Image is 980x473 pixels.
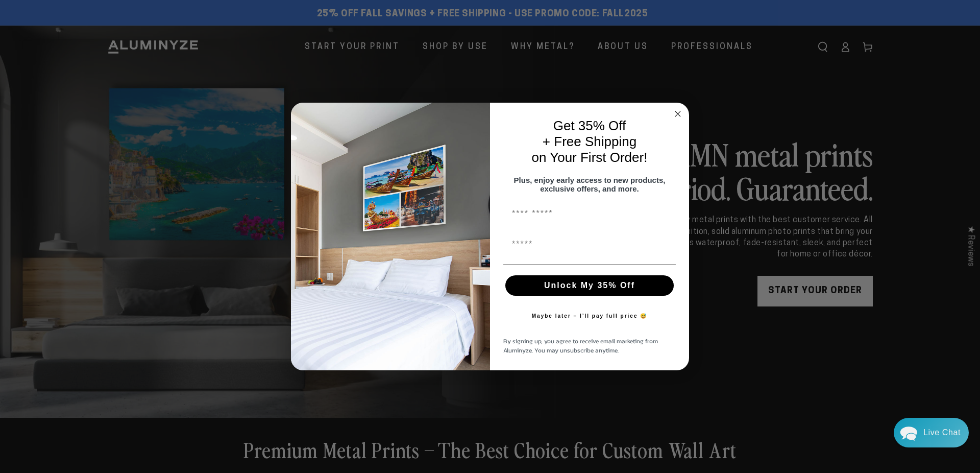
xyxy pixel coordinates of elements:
[894,418,969,447] div: Chat widget toggle
[553,118,626,133] span: Get 35% Off
[527,306,653,326] button: Maybe later – I’ll pay full price 😅
[543,134,636,149] span: + Free Shipping
[923,418,961,447] div: Contact Us Directly
[672,108,684,120] button: Close dialog
[505,275,674,296] button: Unlock My 35% Off
[503,337,658,355] span: By signing up, you agree to receive email marketing from Aluminyze. You may unsubscribe anytime.
[514,176,666,193] span: Plus, enjoy early access to new products, exclusive offers, and more.
[291,103,490,370] img: 728e4f65-7e6c-44e2-b7d1-0292a396982f.jpeg
[532,150,648,165] span: on Your First Order!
